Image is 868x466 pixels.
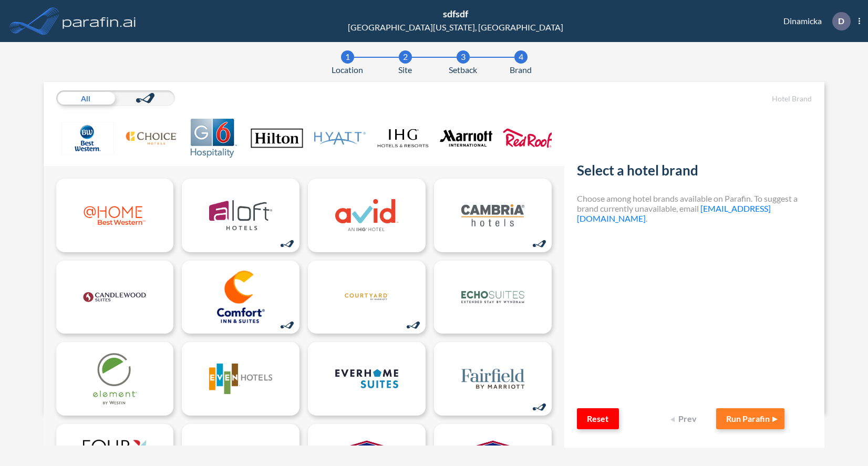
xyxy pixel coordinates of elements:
a: [EMAIL_ADDRESS][DOMAIN_NAME] [577,203,771,223]
img: Red Roof [503,119,555,158]
img: logo [461,189,524,242]
img: logo [461,271,524,323]
img: Hyatt [314,119,366,158]
div: [GEOGRAPHIC_DATA][US_STATE], [GEOGRAPHIC_DATA] [348,21,563,34]
p: D [838,16,844,26]
span: Setback [449,64,477,76]
img: logo [209,353,272,405]
h4: Choose among hotel brands available on Parafin. To suggest a brand currently unavailable, email . [577,193,812,224]
div: 2 [399,50,412,64]
div: Dinamicka [768,12,860,30]
img: Choice [125,119,177,158]
img: logo [83,271,146,323]
img: logo [83,189,146,242]
div: 4 [514,50,528,64]
div: All [56,90,116,106]
h5: Hotel Brand [577,95,812,103]
img: G6 Hospitality [188,119,240,158]
img: Hilton [251,119,303,158]
img: IHG [377,119,429,158]
img: logo [335,271,398,323]
img: logo [60,11,138,32]
img: logo [209,189,272,242]
img: Marriott [440,119,492,158]
img: logo [461,353,524,405]
button: Reset [577,408,619,429]
span: Brand [510,64,532,76]
div: 1 [341,50,354,64]
h2: Select a hotel brand [577,162,812,183]
img: logo [83,353,146,405]
img: Best Western [61,119,114,158]
div: 3 [457,50,470,64]
img: logo [335,353,398,405]
img: logo [209,271,272,323]
button: Run Parafin [716,408,784,429]
span: Site [398,64,412,76]
button: Prev [664,408,706,429]
span: Location [332,64,363,76]
span: sdfsdf [443,8,468,19]
img: logo [335,189,398,242]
